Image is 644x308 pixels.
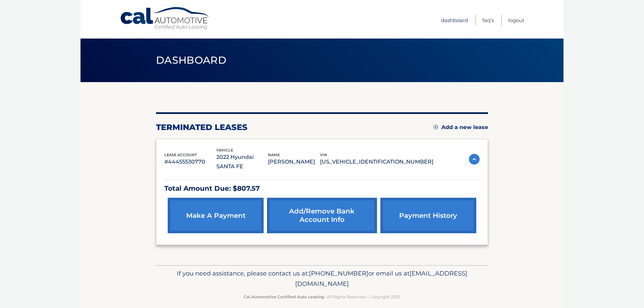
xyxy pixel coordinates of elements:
[160,268,484,290] p: If you need assistance, please contact us at: or email us at
[267,198,377,233] a: Add/Remove bank account info
[320,152,327,157] span: vin
[482,15,494,26] a: FAQ's
[164,157,216,167] p: #44455530770
[168,198,264,233] a: make a payment
[164,152,197,157] span: lease account
[320,157,433,167] p: [US_VEHICLE_IDENTIFICATION_NUMBER]
[469,154,480,165] img: accordion-active.svg
[156,122,248,132] h2: terminated leases
[508,15,524,26] a: Logout
[164,183,480,194] p: Total Amount Due: $807.57
[160,293,484,300] p: - All Rights Reserved - Copyright 2025
[433,125,438,129] img: add.svg
[244,294,324,299] strong: Cal Automotive Certified Auto Leasing
[216,148,233,152] span: vehicle
[216,152,268,171] p: 2022 Hyundai SANTA FE
[268,157,320,167] p: [PERSON_NAME]
[120,7,210,30] a: Cal Automotive
[433,124,488,131] a: Add a new lease
[380,198,476,233] a: payment history
[441,15,468,26] a: Dashboard
[156,54,226,66] span: Dashboard
[268,152,280,157] span: name
[309,269,368,277] span: [PHONE_NUMBER]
